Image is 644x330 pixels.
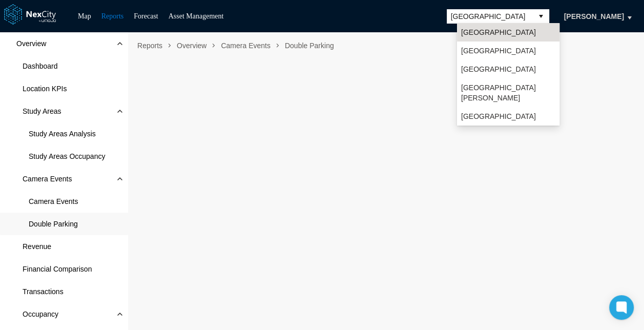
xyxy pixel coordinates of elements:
span: Dashboard [23,61,58,71]
span: Transactions [23,286,64,297]
span: Overview [173,37,211,54]
span: Camera Events [29,196,78,207]
button: select [533,9,549,24]
span: [GEOGRAPHIC_DATA] [451,11,529,22]
a: Map [78,12,91,20]
span: Overview [16,38,46,49]
span: [PERSON_NAME] [564,11,624,22]
span: Financial Comparison [23,264,92,274]
span: Study Areas Analysis [29,129,96,139]
span: [GEOGRAPHIC_DATA] [461,27,536,37]
span: [GEOGRAPHIC_DATA] [461,46,536,56]
span: Location KPIs [23,84,67,94]
a: Reports [101,12,124,20]
span: Double Parking [281,37,338,54]
span: Camera Events [23,174,72,184]
a: Asset Management [169,12,224,20]
span: Revenue [23,241,51,252]
span: [GEOGRAPHIC_DATA] [461,111,536,121]
span: [GEOGRAPHIC_DATA][PERSON_NAME] [461,82,555,103]
a: Forecast [134,12,158,20]
button: [PERSON_NAME] [553,8,635,25]
span: Study Areas Occupancy [29,151,105,161]
span: Double Parking [29,219,78,229]
span: Occupancy [23,309,58,319]
span: Reports [133,37,167,54]
span: Study Areas [23,106,61,116]
span: [GEOGRAPHIC_DATA] [461,64,536,74]
span: Camera Events [217,37,274,54]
